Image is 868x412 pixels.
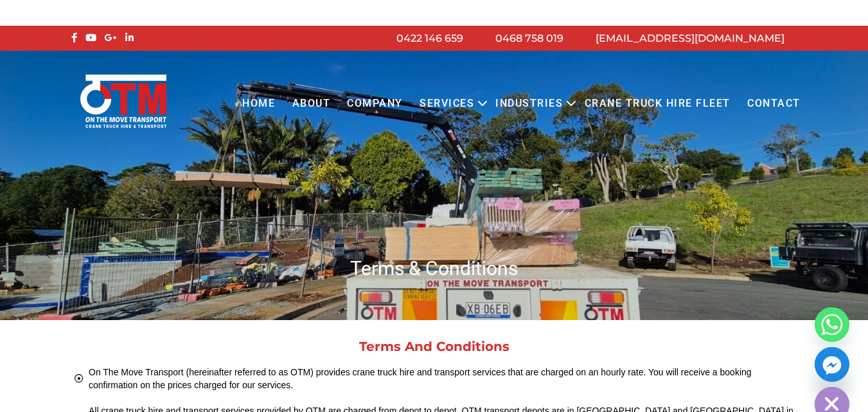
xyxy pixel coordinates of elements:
a: [EMAIL_ADDRESS][DOMAIN_NAME] [596,32,784,44]
a: Services [411,86,483,121]
a: Whatsapp [815,307,849,342]
h1: Terms & Conditions [68,256,801,281]
a: Home [234,86,283,121]
img: Otmtransport [78,73,169,129]
a: COMPANY [339,86,411,121]
a: Industries [487,86,571,121]
a: About [283,86,339,121]
h2: Terms And Conditions [75,340,794,353]
a: Crane Truck Hire Fleet [576,86,738,121]
a: Facebook_Messenger [815,347,849,382]
a: Contact [739,86,809,121]
a: 0468 758 019 [495,32,563,44]
span: On The Move Transport (hereinafter referred to as OTM) provides crane truck hire and transport se... [85,366,794,391]
a: 0422 146 659 [396,32,463,44]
